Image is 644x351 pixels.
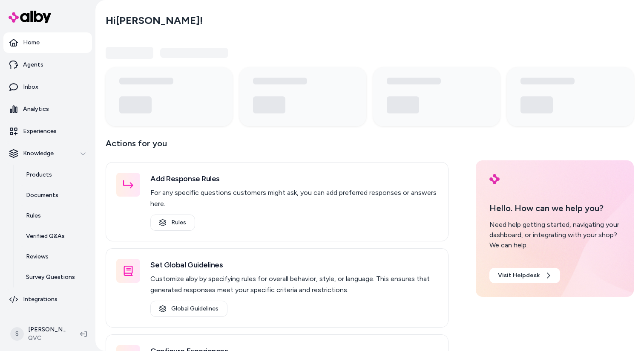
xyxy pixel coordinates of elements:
[489,220,620,250] div: Need help getting started, navigating your dashboard, or integrating with your shop? We can help.
[3,77,92,97] a: Inbox
[17,267,92,287] a: Survey Questions
[3,99,92,119] a: Analytics
[3,32,92,53] a: Home
[106,14,203,27] h2: Hi [PERSON_NAME] !
[26,273,75,281] p: Survey Questions
[26,252,49,261] p: Reviews
[17,226,92,247] a: Verified Q&As
[23,83,38,91] p: Inbox
[9,11,51,23] img: alby Logo
[26,232,65,241] p: Verified Q&As
[489,202,620,215] p: Hello. How can we help you?
[17,185,92,206] a: Documents
[3,289,92,310] a: Integrations
[150,173,438,185] h3: Add Response Rules
[28,325,66,334] p: [PERSON_NAME]
[23,105,49,113] p: Analytics
[26,191,58,200] p: Documents
[489,268,560,283] a: Visit Helpdesk
[150,215,195,231] a: Rules
[23,295,57,304] p: Integrations
[3,55,92,75] a: Agents
[23,38,40,47] p: Home
[150,259,438,271] h3: Set Global Guidelines
[26,171,52,179] p: Products
[150,187,438,209] p: For any specific questions customers might ask, you can add preferred responses or answers here.
[3,121,92,142] a: Experiences
[5,320,73,348] button: S[PERSON_NAME]QVC
[150,273,438,296] p: Customize alby by specifying rules for overall behavior, style, or language. This ensures that ge...
[106,136,448,157] p: Actions for you
[23,149,54,158] p: Knowledge
[489,174,500,184] img: alby Logo
[26,212,41,220] p: Rules
[3,143,92,164] button: Knowledge
[17,247,92,267] a: Reviews
[10,327,24,341] span: S
[23,127,57,136] p: Experiences
[17,206,92,226] a: Rules
[23,61,43,69] p: Agents
[17,165,92,185] a: Products
[150,301,227,317] a: Global Guidelines
[28,334,66,342] span: QVC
